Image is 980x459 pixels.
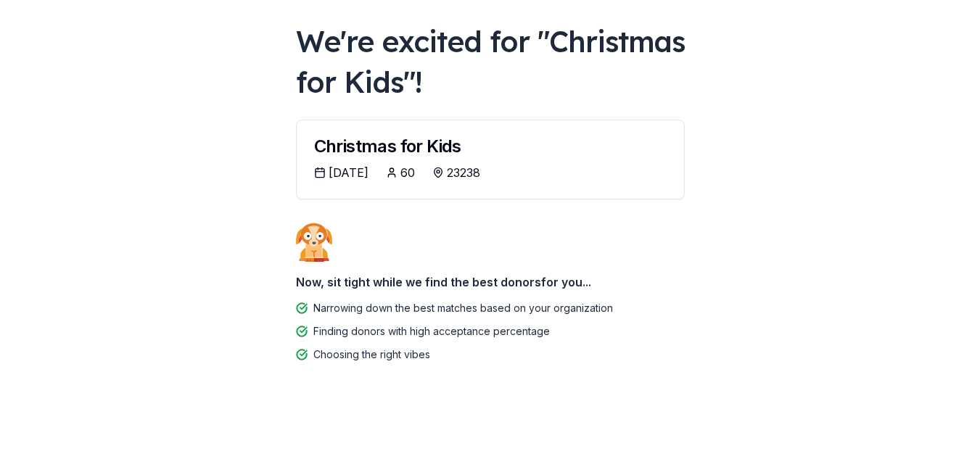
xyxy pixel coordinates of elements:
div: We're excited for " Christmas for Kids "! [296,21,685,102]
div: [DATE] [329,164,368,181]
div: 23238 [447,164,480,181]
div: Finding donors with high acceptance percentage [313,323,550,340]
div: Christmas for Kids [314,138,667,155]
div: Narrowing down the best matches based on your organization [313,299,613,317]
div: Choosing the right vibes [313,346,430,363]
div: 60 [400,164,415,181]
div: Now, sit tight while we find the best donors for you... [296,268,685,297]
img: Dog waiting patiently [296,223,332,262]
